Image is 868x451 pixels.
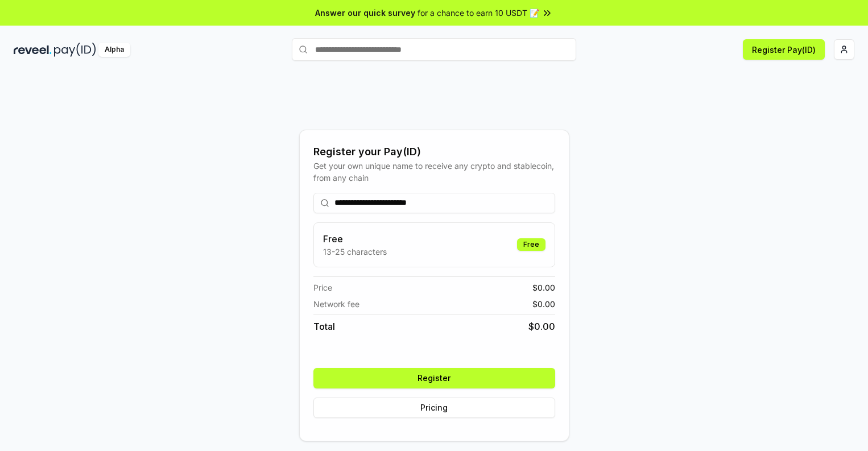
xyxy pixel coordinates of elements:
[532,282,555,293] span: $ 0.00
[313,160,555,184] div: Get your own unique name to receive any crypto and stablecoin, from any chain
[98,43,130,57] div: Alpha
[323,232,387,246] h3: Free
[313,298,359,310] span: Network fee
[323,246,387,258] p: 13-25 characters
[418,7,539,19] span: for a chance to earn 10 USDT 📝
[528,320,555,333] span: $ 0.00
[54,43,96,57] img: pay_id
[313,320,335,333] span: Total
[743,39,825,60] button: Register Pay(ID)
[313,368,555,388] button: Register
[313,282,332,293] span: Price
[517,238,545,251] div: Free
[315,7,415,19] span: Answer our quick survey
[313,144,555,160] div: Register your Pay(ID)
[313,398,555,418] button: Pricing
[532,298,555,310] span: $ 0.00
[14,43,52,57] img: reveel_dark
